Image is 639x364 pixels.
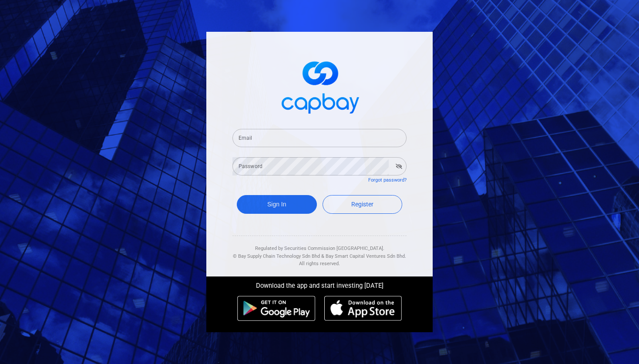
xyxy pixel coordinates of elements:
img: ios [324,296,402,321]
button: Sign In [237,195,317,214]
span: Register [351,201,373,208]
span: Bay Smart Capital Ventures Sdn Bhd. [326,253,406,259]
img: android [237,296,316,321]
div: Regulated by Securities Commission [GEOGRAPHIC_DATA]. & All rights reserved. [232,236,407,268]
a: Register [323,195,403,214]
img: logo [276,54,363,118]
div: Download the app and start investing [DATE] [200,276,439,291]
a: Forgot password? [368,177,407,183]
span: © Bay Supply Chain Technology Sdn Bhd [233,253,320,259]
